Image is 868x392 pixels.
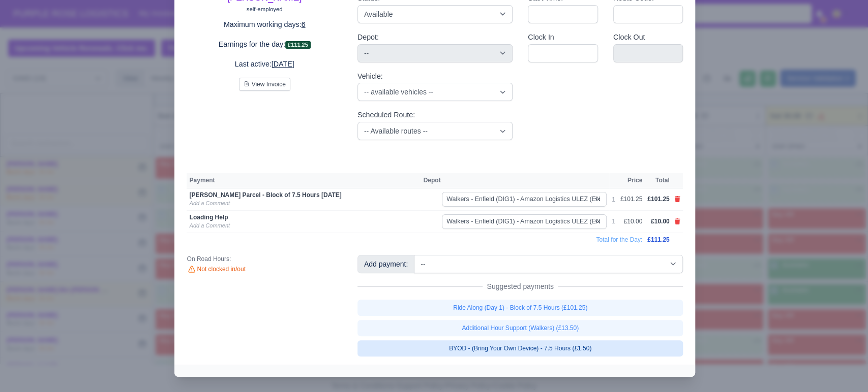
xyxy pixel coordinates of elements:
th: Payment [187,173,421,188]
label: Clock In [528,31,554,43]
label: Vehicle: [357,71,383,82]
a: Add a Comment [189,222,229,228]
u: 6 [302,20,306,28]
span: £111.25 [647,236,669,243]
span: Suggested payments [483,281,558,291]
div: Loading Help [189,213,418,221]
div: Not clocked in/out [187,265,342,274]
label: Depot: [357,31,379,43]
label: Clock Out [613,31,645,43]
a: Add a Comment [189,200,229,206]
span: £111.25 [285,41,311,49]
div: 1 [612,195,615,204]
a: BYOD - (Bring Your Own Device) - 7.5 Hours (£1.50) [357,340,683,356]
iframe: Chat Widget [817,343,868,392]
td: £10.00 [618,211,645,233]
small: self-employed [247,6,283,12]
div: [PERSON_NAME] Parcel - Block of 7.5 Hours [DATE] [189,191,418,199]
a: Ride Along (Day 1) - Block of 7.5 Hours (£101.25) [357,300,683,316]
span: £101.25 [647,195,669,203]
label: Scheduled Route: [357,109,415,121]
span: £10.00 [651,218,670,225]
p: Maximum working days: [187,19,342,30]
span: Total for the Day: [596,236,642,243]
div: Add payment: [357,255,414,273]
u: [DATE] [272,60,294,68]
p: Last active: [187,58,342,70]
div: 1 [612,217,615,225]
button: View Invoice [239,78,290,91]
th: Price [618,173,645,188]
th: Total [645,173,672,188]
p: Earnings for the day: [187,39,342,50]
a: Additional Hour Support (Walkers) (£13.50) [357,320,683,336]
div: On Road Hours: [187,255,342,263]
th: Depot [421,173,609,188]
td: £101.25 [618,188,645,211]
